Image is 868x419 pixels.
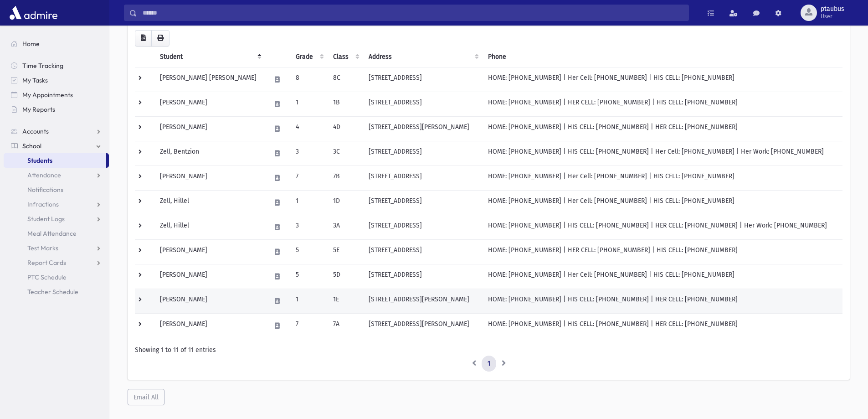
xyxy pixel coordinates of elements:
td: 5E [328,239,363,264]
td: 7 [290,313,328,338]
td: Zell, Bentzion [154,141,265,166]
span: My Tasks [22,76,48,84]
td: [PERSON_NAME] [154,116,265,141]
td: [PERSON_NAME] [154,313,265,338]
td: 3 [290,215,328,239]
a: Meal Attendance [4,226,109,241]
td: [PERSON_NAME] [154,289,265,313]
td: 4D [328,116,363,141]
td: 5 [290,239,328,264]
td: HOME: [PHONE_NUMBER] | HIS CELL: [PHONE_NUMBER] | HER CELL: [PHONE_NUMBER] [483,289,842,313]
td: 4 [290,116,328,141]
a: My Appointments [4,88,109,102]
a: My Tasks [4,73,109,88]
span: Report Cards [27,259,66,267]
td: 1 [290,190,328,215]
input: Search [137,5,688,21]
td: 7A [328,313,363,338]
td: [STREET_ADDRESS] [363,141,482,166]
span: Infractions [27,200,59,208]
td: Zell, Hillel [154,190,265,215]
td: HOME: [PHONE_NUMBER] | HIS CELL: [PHONE_NUMBER] | HER CELL: [PHONE_NUMBER] | Her Work: [PHONE_NUM... [483,215,842,239]
button: Print [151,30,169,47]
a: Report Cards [4,255,109,270]
td: HOME: [PHONE_NUMBER] | HER CELL: [PHONE_NUMBER] | HIS CELL: [PHONE_NUMBER] [483,239,842,264]
a: Student Logs [4,212,109,226]
td: HOME: [PHONE_NUMBER] | HIS CELL: [PHONE_NUMBER] | HER CELL: [PHONE_NUMBER] [483,116,842,141]
span: Attendance [27,171,61,179]
a: Teacher Schedule [4,285,109,299]
td: 1 [290,289,328,313]
td: HOME: [PHONE_NUMBER] | HIS CELL: [PHONE_NUMBER] | Her Cell: [PHONE_NUMBER] | Her Work: [PHONE_NUM... [483,141,842,166]
td: [STREET_ADDRESS][PERSON_NAME] [363,289,482,313]
a: 1 [482,356,496,372]
span: Home [22,40,40,48]
td: 8C [328,67,363,92]
span: Accounts [22,127,49,135]
span: My Appointments [22,91,73,99]
span: Test Marks [27,244,58,252]
button: CSV [135,30,152,47]
td: [STREET_ADDRESS] [363,190,482,215]
span: School [22,142,41,150]
a: Attendance [4,168,109,182]
td: [PERSON_NAME] [154,92,265,116]
td: [STREET_ADDRESS] [363,92,482,116]
button: Email All [128,389,164,405]
td: [PERSON_NAME] [154,239,265,264]
td: Zell, Hillel [154,215,265,239]
td: 7B [328,166,363,190]
td: [STREET_ADDRESS] [363,264,482,289]
td: [STREET_ADDRESS] [363,166,482,190]
a: Test Marks [4,241,109,255]
th: Grade: activate to sort column ascending [290,47,328,67]
span: Students [27,156,52,165]
td: [STREET_ADDRESS] [363,239,482,264]
span: My Reports [22,105,55,114]
span: PTC Schedule [27,273,67,281]
td: HOME: [PHONE_NUMBER] | Her Cell: [PHONE_NUMBER] | HIS CELL: [PHONE_NUMBER] [483,190,842,215]
td: [STREET_ADDRESS] [363,67,482,92]
td: 3A [328,215,363,239]
td: [PERSON_NAME] [154,166,265,190]
td: 8 [290,67,328,92]
a: Infractions [4,197,109,212]
td: [STREET_ADDRESS] [363,215,482,239]
span: Student Logs [27,215,65,223]
a: My Reports [4,102,109,117]
a: Time Tracking [4,58,109,73]
td: [STREET_ADDRESS][PERSON_NAME] [363,116,482,141]
div: Showing 1 to 11 of 11 entries [135,345,842,355]
a: Accounts [4,124,109,139]
td: [STREET_ADDRESS][PERSON_NAME] [363,313,482,338]
td: HOME: [PHONE_NUMBER] | HER CELL: [PHONE_NUMBER] | HIS CELL: [PHONE_NUMBER] [483,92,842,116]
th: Class: activate to sort column ascending [328,47,363,67]
th: Phone [483,47,842,67]
td: 5 [290,264,328,289]
span: Notifications [27,186,63,194]
td: 3 [290,141,328,166]
td: 5D [328,264,363,289]
a: PTC Schedule [4,270,109,285]
a: School [4,139,109,153]
td: 1B [328,92,363,116]
td: [PERSON_NAME] [PERSON_NAME] [154,67,265,92]
td: HOME: [PHONE_NUMBER] | HIS CELL: [PHONE_NUMBER] | HER CELL: [PHONE_NUMBER] [483,313,842,338]
td: 1 [290,92,328,116]
td: HOME: [PHONE_NUMBER] | Her Cell: [PHONE_NUMBER] | HIS CELL: [PHONE_NUMBER] [483,264,842,289]
td: HOME: [PHONE_NUMBER] | Her Cell: [PHONE_NUMBER] | HIS CELL: [PHONE_NUMBER] [483,166,842,190]
span: Teacher Schedule [27,288,78,296]
span: User [821,13,844,20]
td: HOME: [PHONE_NUMBER] | Her Cell: [PHONE_NUMBER] | HIS CELL: [PHONE_NUMBER] [483,67,842,92]
td: 1E [328,289,363,313]
a: Home [4,36,109,51]
span: Time Tracking [22,62,63,70]
span: Meal Attendance [27,229,77,238]
a: Notifications [4,182,109,197]
img: AdmirePro [7,4,60,22]
td: 7 [290,166,328,190]
td: 1D [328,190,363,215]
td: [PERSON_NAME] [154,264,265,289]
span: ptaubus [821,5,844,13]
a: Students [4,153,106,168]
